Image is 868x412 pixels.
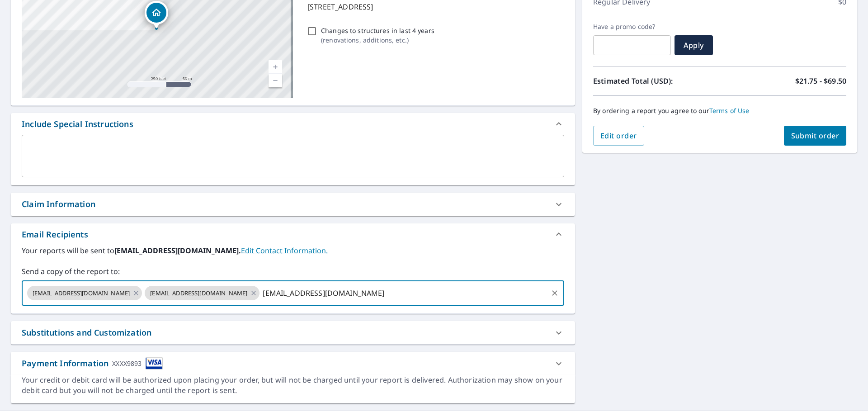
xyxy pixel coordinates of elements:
p: Estimated Total (USD): [593,76,720,86]
div: Dropped pin, building 1, Residential property, 4619 E Foxmoor Ln Lafayette, IN 47905 [145,1,168,29]
button: Edit order [593,126,644,146]
div: Claim Information [22,198,95,210]
a: Current Level 17, Zoom Out [269,74,282,87]
label: Your reports will be sent to [22,245,564,256]
button: Apply [675,35,713,55]
div: [EMAIL_ADDRESS][DOMAIN_NAME] [27,286,142,300]
label: Have a promo code? [593,23,671,31]
a: Terms of Use [709,106,750,115]
div: Substitutions and Customization [11,321,575,344]
div: Email Recipients [22,228,88,241]
p: $21.75 - $69.50 [795,76,846,86]
button: Clear [548,287,561,299]
a: EditContactInfo [241,246,328,256]
span: Edit order [600,131,637,141]
a: Current Level 17, Zoom In [269,60,282,74]
span: [EMAIL_ADDRESS][DOMAIN_NAME] [27,289,135,298]
div: Payment Information [22,357,163,369]
button: Submit order [784,126,847,146]
p: Changes to structures in last 4 years [321,26,434,35]
div: Substitutions and Customization [22,327,151,339]
b: [EMAIL_ADDRESS][DOMAIN_NAME]. [114,246,241,256]
img: cardImage [146,357,163,369]
p: By ordering a report you agree to our [593,107,846,115]
label: Send a copy of the report to: [22,266,564,277]
div: Your credit or debit card will be authorized upon placing your order, but will not be charged unt... [22,375,564,396]
div: Include Special Instructions [11,113,575,135]
p: ( renovations, additions, etc. ) [321,35,434,45]
div: Include Special Instructions [22,118,133,130]
div: [EMAIL_ADDRESS][DOMAIN_NAME] [145,286,259,300]
p: [STREET_ADDRESS] [307,1,561,12]
span: [EMAIL_ADDRESS][DOMAIN_NAME] [145,289,253,298]
div: Email Recipients [11,223,575,245]
div: Claim Information [11,193,575,216]
span: Submit order [791,131,840,141]
div: Payment InformationXXXX9893cardImage [11,352,575,375]
span: Apply [682,40,706,50]
div: XXXX9893 [112,357,142,369]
